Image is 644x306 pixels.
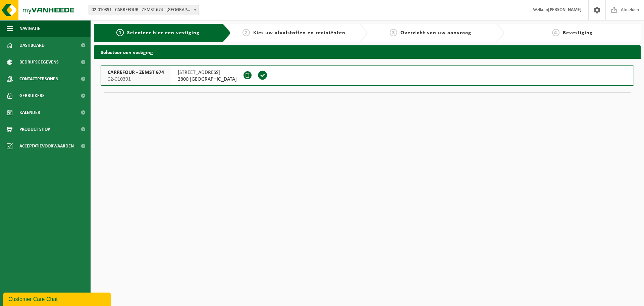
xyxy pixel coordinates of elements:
span: Bevestiging [563,30,593,36]
span: 4 [552,29,559,36]
span: Kalender [19,104,40,121]
span: Dashboard [19,37,45,54]
h2: Selecteer een vestiging [94,45,641,58]
span: 02-010391 - CARREFOUR - ZEMST 674 - MECHELEN [89,5,199,15]
span: 02-010391 [108,76,164,83]
span: 02-010391 - CARREFOUR - ZEMST 674 - MECHELEN [89,5,199,15]
span: Acceptatievoorwaarden [19,138,74,155]
span: 1 [116,29,124,36]
span: CARREFOUR - ZEMST 674 [108,69,164,76]
span: 3 [390,29,397,36]
span: Kies uw afvalstoffen en recipiënten [253,30,345,36]
iframe: chat widget [3,291,112,306]
strong: [PERSON_NAME] [548,7,582,12]
span: Navigatie [19,20,40,37]
span: 2 [243,29,250,36]
span: 2800 [GEOGRAPHIC_DATA] [178,76,237,83]
span: Gebruikers [19,87,45,104]
span: [STREET_ADDRESS] [178,69,237,76]
span: Contactpersonen [19,71,58,87]
span: Product Shop [19,121,50,138]
span: Bedrijfsgegevens [19,54,59,71]
span: Overzicht van uw aanvraag [400,30,471,36]
button: CARREFOUR - ZEMST 674 02-010391 [STREET_ADDRESS]2800 [GEOGRAPHIC_DATA] [101,65,634,86]
span: Selecteer hier een vestiging [127,30,200,36]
